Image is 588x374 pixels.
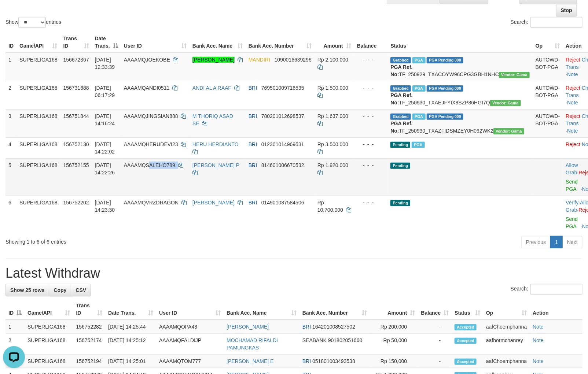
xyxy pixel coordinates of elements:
[124,85,170,91] span: AAAAMQANDI0511
[124,200,179,205] span: AAAAMQVRZDRAGON
[5,137,16,158] td: 4
[387,109,532,137] td: TF_250930_TXAZFIDSMZEY0H092WK2
[5,284,49,296] a: Show 25 rows
[275,57,312,63] span: Copy 1090016639296 to clipboard
[95,57,115,70] span: [DATE] 12:33:39
[328,337,362,343] span: Copy 901802051660 to clipboard
[261,113,304,119] span: Copy 780201012698537 to clipboard
[483,334,530,355] td: aafhormchanrey
[249,85,257,91] span: BRI
[566,141,581,147] a: Reject
[483,299,530,320] th: Op: activate to sort column ascending
[533,337,544,343] a: Note
[455,338,477,344] span: Accepted
[566,57,581,63] a: Reject
[390,114,411,120] span: Grabbed
[511,284,583,295] label: Search:
[5,53,16,81] td: 1
[63,85,89,91] span: 156731688
[566,179,578,192] a: Send PGA
[63,200,89,205] span: 156752202
[567,128,578,134] a: Note
[95,85,115,98] span: [DATE] 06:17:29
[390,92,412,105] b: PGA Ref. No:
[530,17,583,28] input: Search:
[192,141,239,147] a: HERU HERDIANTO
[71,284,91,296] a: CSV
[533,81,563,109] td: AUTOWD-BOT-PGA
[499,72,530,78] span: Vendor URL: https://trx31.1velocity.biz
[105,334,156,355] td: [DATE] 14:25:12
[73,320,106,334] td: 156752282
[562,236,583,248] a: Next
[261,85,304,91] span: Copy 769501009716535 to clipboard
[390,57,411,63] span: Grabbed
[317,57,348,63] span: Rp 2.100.000
[312,324,355,330] span: Copy 164201008527502 to clipboard
[370,299,418,320] th: Amount: activate to sort column ascending
[412,85,425,92] span: Marked by aafromsomean
[5,235,239,245] div: Showing 1 to 6 of 6 entries
[16,158,60,196] td: SUPERLIGA168
[156,299,224,320] th: User ID: activate to sort column ascending
[5,196,16,233] td: 6
[566,216,578,229] a: Send PGA
[25,355,73,368] td: SUPERLIGA168
[5,32,16,53] th: ID
[387,81,532,109] td: TF_250930_TXAEJFYIX8SZP86HGI7Q
[299,299,370,320] th: Bank Acc. Number: activate to sort column ascending
[5,334,25,355] td: 2
[63,141,89,147] span: 156752130
[418,320,452,334] td: -
[452,299,483,320] th: Status: activate to sort column ascending
[76,287,86,293] span: CSV
[511,17,583,28] label: Search:
[95,113,115,126] span: [DATE] 14:16:24
[261,162,304,168] span: Copy 814601006670532 to clipboard
[249,200,257,205] span: BRI
[566,85,581,91] a: Reject
[95,162,115,175] span: [DATE] 14:22:26
[156,334,224,355] td: AAAAMQFALDIJP
[533,109,563,137] td: AUTOWD-BOT-PGA
[566,162,579,175] span: ·
[418,299,452,320] th: Balance: activate to sort column ascending
[390,200,410,206] span: Pending
[16,81,60,109] td: SUPERLIGA168
[312,358,355,364] span: Copy 051801003493538 to clipboard
[455,359,477,365] span: Accepted
[567,100,578,105] a: Note
[533,324,544,330] a: Note
[566,200,579,205] a: Verify
[317,200,343,213] span: Rp 10.700.000
[412,57,425,63] span: Marked by aafsengchandara
[18,17,46,28] select: Showentries
[357,56,385,63] div: - - -
[390,64,412,77] b: PGA Ref. No:
[261,141,304,147] span: Copy 012301014969531 to clipboard
[95,141,115,155] span: [DATE] 14:22:02
[455,324,477,330] span: Accepted
[5,81,16,109] td: 2
[124,113,178,119] span: AAAAMQJINGSIAN888
[5,17,61,28] label: Show entries
[390,142,410,148] span: Pending
[16,53,60,81] td: SUPERLIGA168
[390,121,412,134] b: PGA Ref. No:
[357,199,385,206] div: - - -
[566,113,581,119] a: Reject
[192,113,233,126] a: M THORIQ ASAD SE
[60,32,92,53] th: Trans ID: activate to sort column ascending
[249,141,257,147] span: BRI
[227,358,273,364] a: [PERSON_NAME] E
[95,200,115,213] span: [DATE] 14:23:30
[156,355,224,368] td: AAAAMQTOM777
[227,337,278,351] a: MOCHAMAD RIFALDI PAMUNGKAS
[390,85,411,92] span: Grabbed
[390,163,410,169] span: Pending
[105,299,156,320] th: Date Trans.: activate to sort column ascending
[121,32,190,53] th: User ID: activate to sort column ascending
[5,158,16,196] td: 5
[530,284,583,295] input: Search:
[317,141,348,147] span: Rp 3.500.000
